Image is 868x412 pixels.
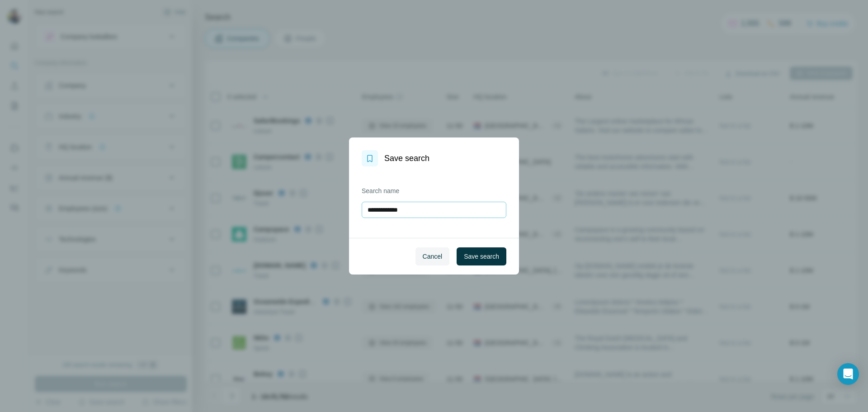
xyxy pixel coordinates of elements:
h1: Save search [384,152,429,165]
label: Search name [362,186,506,195]
button: Cancel [415,247,450,265]
span: Cancel [423,252,443,261]
span: Save search [464,252,499,261]
div: Open Intercom Messenger [837,363,859,385]
button: Save search [457,247,506,265]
